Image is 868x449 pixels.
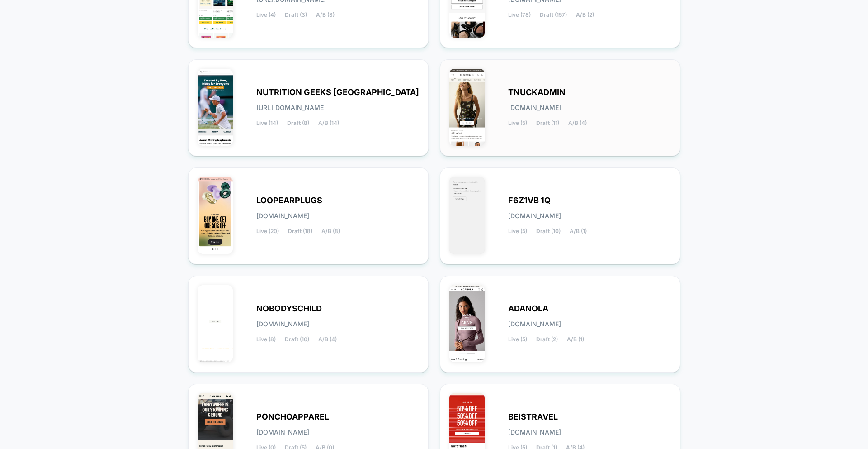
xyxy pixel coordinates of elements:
span: A/B (14) [318,120,339,126]
span: NUTRITION GEEKS [GEOGRAPHIC_DATA] [256,89,419,96]
span: Live (14) [256,120,278,126]
span: Live (20) [256,228,279,234]
span: Draft (3) [285,12,307,18]
span: Draft (157) [540,12,567,18]
span: Draft (10) [536,228,561,234]
span: A/B (4) [568,120,587,126]
span: A/B (3) [316,12,335,18]
span: A/B (1) [567,336,584,343]
span: [URL][DOMAIN_NAME] [256,105,326,111]
span: A/B (2) [576,12,594,18]
span: PONCHOAPPAREL [256,414,329,420]
span: Draft (2) [536,336,558,343]
span: A/B (4) [318,336,337,343]
span: BEISTRAVEL [508,414,558,420]
span: Live (5) [508,336,527,343]
span: Live (5) [508,120,527,126]
span: Live (4) [256,12,276,18]
span: ADANOLA [508,306,548,312]
img: ADANOLA [449,285,485,362]
img: TNUCKADMIN [449,69,485,146]
span: Draft (10) [285,336,309,343]
span: [DOMAIN_NAME] [256,321,309,327]
span: A/B (8) [321,228,340,234]
span: F6Z1VB 1Q [508,197,551,204]
span: Live (5) [508,228,527,234]
span: LOOPEARPLUGS [256,197,322,204]
span: Live (78) [508,12,531,18]
span: [DOMAIN_NAME] [508,105,561,111]
span: Draft (11) [536,120,559,126]
span: TNUCKADMIN [508,89,566,96]
img: F6Z1VB_1Q [449,177,485,254]
img: LOOPEARPLUGS [198,177,233,254]
span: [DOMAIN_NAME] [508,429,561,435]
span: Draft (8) [287,120,309,126]
span: [DOMAIN_NAME] [508,321,561,327]
span: [DOMAIN_NAME] [256,429,309,435]
span: A/B (1) [570,228,587,234]
span: NOBODYSCHILD [256,306,322,312]
span: Live (8) [256,336,276,343]
span: [DOMAIN_NAME] [256,213,309,219]
img: NUTRITION_GEEKS_UK [198,69,233,146]
span: Draft (18) [288,228,312,234]
img: NOBODYSCHILD [198,285,233,362]
span: [DOMAIN_NAME] [508,213,561,219]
